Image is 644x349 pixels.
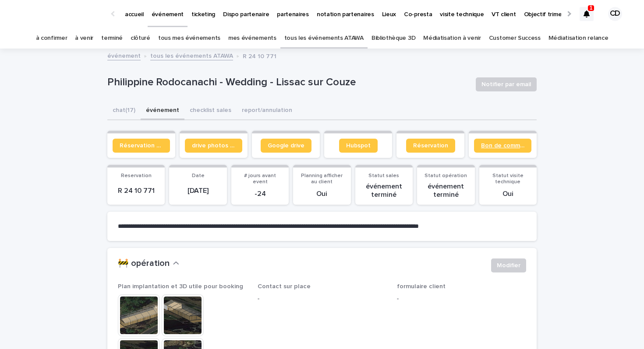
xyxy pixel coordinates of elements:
a: tous les événements ATAWA [150,50,233,60]
p: - [258,294,387,304]
a: mes événements [228,28,276,49]
a: tous les événements ATAWA [284,28,364,49]
div: 1 [580,7,594,21]
a: Google drive [261,139,311,153]
p: Oui [298,190,345,198]
div: CD [608,7,622,21]
a: Hubspot [339,139,378,153]
a: Réservation client [113,139,170,153]
span: Date [192,173,205,178]
a: clôturé [131,28,150,49]
p: événement terminé [422,182,469,199]
span: Notifier par email [481,80,531,89]
h2: 🚧 opération [118,258,170,269]
p: - [397,294,526,304]
span: Statut sales [368,173,399,178]
span: Hubspot [346,143,371,149]
button: événement [141,102,184,120]
a: à venir [75,28,93,49]
span: # jours avant event [244,173,276,185]
a: Réservation [406,139,455,153]
a: événement [107,50,141,60]
button: Notifier par email [476,77,537,91]
button: chat (17) [107,102,141,120]
span: Statut visite technique [492,173,524,185]
span: Statut opération [425,173,467,178]
span: Bon de commande [481,143,524,149]
button: 🚧 opération [118,258,179,269]
p: Philippine Rodocanachi - Wedding - Lissac sur Couze [107,76,469,89]
p: événement terminé [361,182,407,199]
a: Bon de commande [474,139,531,153]
p: [DATE] [174,187,221,195]
a: terminé [101,28,123,49]
span: drive photos coordinateur [192,143,235,149]
button: checklist sales [184,102,237,120]
p: R 24 10 771 [243,51,276,60]
span: Reservation [121,173,152,178]
span: Réservation [413,143,448,149]
span: Contact sur place [258,283,311,290]
img: Ls34BcGeRexTGTNfXpUC [18,5,103,23]
span: Réservation client [120,143,163,149]
button: report/annulation [237,102,297,120]
span: Plan implantation et 3D utile pour booking [118,283,243,290]
span: Modifier [497,261,520,270]
a: Médiatisation relance [548,28,609,49]
button: Modifier [491,258,526,272]
a: Médiatisation à venir [423,28,481,49]
a: à confirmer [36,28,67,49]
p: Oui [485,190,531,198]
p: -24 [237,190,283,198]
span: Google drive [268,143,304,149]
p: 1 [590,5,593,11]
span: Planning afficher au client [301,173,343,185]
span: formulaire client [397,283,446,290]
a: Customer Success [489,28,541,49]
a: drive photos coordinateur [185,139,242,153]
a: tous mes événements [158,28,220,49]
p: R 24 10 771 [113,187,159,195]
a: Bibliothèque 3D [372,28,415,49]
